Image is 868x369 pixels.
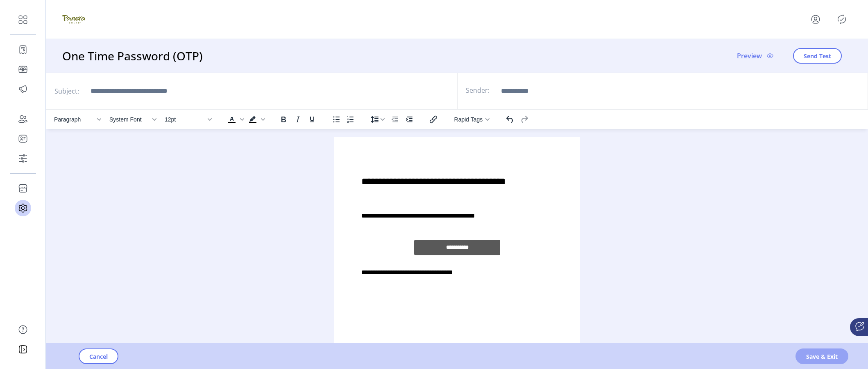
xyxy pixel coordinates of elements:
button: Block Paragraph [51,114,104,125]
button: Save & Exit [795,348,848,364]
span: Paragraph [54,116,94,123]
button: Redo [517,114,531,125]
span: System Font [109,116,150,123]
button: Bold [276,114,290,125]
button: Decrease indent [388,114,402,125]
div: Background color Black [246,114,266,125]
button: Bullet list [329,114,343,125]
span: Rapid Tags [454,116,483,123]
button: Send Test [793,48,842,64]
span: Save & Exit [806,352,838,361]
h3: One Time Password (OTP) [62,47,206,64]
div: Text color Black [225,114,245,125]
button: Line height [368,114,388,125]
span: 12pt [165,116,205,123]
span: Send Test [804,52,831,60]
span: Cancel [89,352,108,361]
iframe: Rich Text Area [334,137,580,348]
button: Increase indent [402,114,416,125]
button: menu [799,9,835,29]
button: Rapid Tags [451,114,493,125]
button: Italic [291,114,305,125]
img: logo [62,8,85,31]
button: Undo [503,114,517,125]
button: Insert/edit link [426,114,440,125]
button: Publisher Panel [835,13,848,26]
button: Cancel [79,348,118,364]
button: Font System Font [106,114,159,125]
label: Subject: [54,86,79,96]
button: Underline [305,114,319,125]
button: Font size 12pt [161,114,215,125]
button: Numbered list [344,114,358,125]
label: Sender: [466,86,490,95]
span: Preview [737,51,762,61]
